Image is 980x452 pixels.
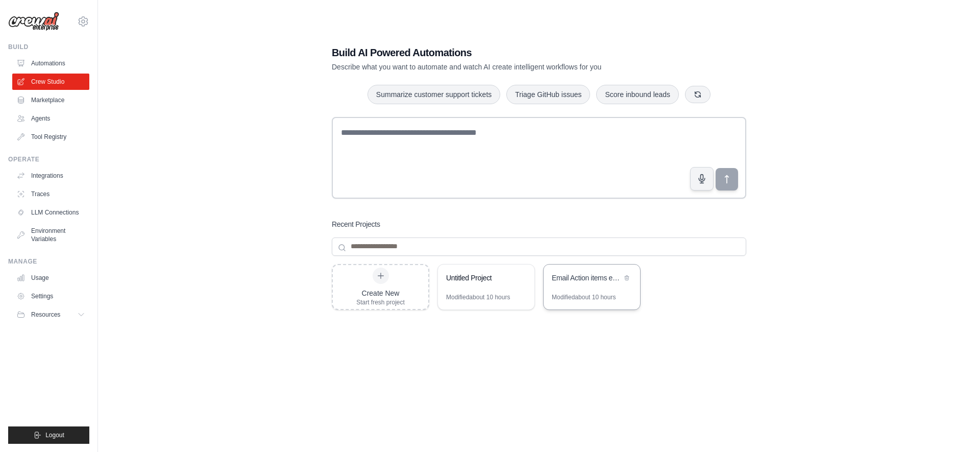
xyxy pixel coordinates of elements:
[685,86,710,103] button: Get new suggestions
[12,204,89,221] a: LLM Connections
[12,270,89,286] a: Usage
[12,129,89,145] a: Tool Registry
[12,74,89,90] a: Crew Studio
[367,85,500,104] button: Summarize customer support tickets
[552,293,616,301] div: Modified about 10 hours
[552,273,622,283] div: Email Action items extractor
[12,92,89,108] a: Marketplace
[446,293,510,301] div: Modified about 10 hours
[45,431,64,439] span: Logout
[356,298,405,306] div: Start fresh project
[690,167,714,191] button: Click to speak your automation idea
[332,62,675,72] p: Describe what you want to automate and watch AI create intelligent workflows for you
[12,223,89,247] a: Environment Variables
[12,288,89,304] a: Settings
[332,45,675,60] h1: Build AI Powered Automations
[31,311,60,319] span: Resources
[506,85,590,104] button: Triage GitHub issues
[12,306,89,323] button: Resources
[929,403,980,452] iframe: Chat Widget
[8,426,89,444] button: Logout
[8,43,89,51] div: Build
[8,257,89,266] div: Manage
[332,219,380,229] h3: Recent Projects
[8,155,89,163] div: Operate
[12,168,89,184] a: Integrations
[446,273,516,283] div: Untitled Project
[12,186,89,202] a: Traces
[8,12,59,31] img: Logo
[12,55,89,72] a: Automations
[622,273,632,283] button: Delete project
[12,110,89,127] a: Agents
[356,288,405,298] div: Create New
[596,85,679,104] button: Score inbound leads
